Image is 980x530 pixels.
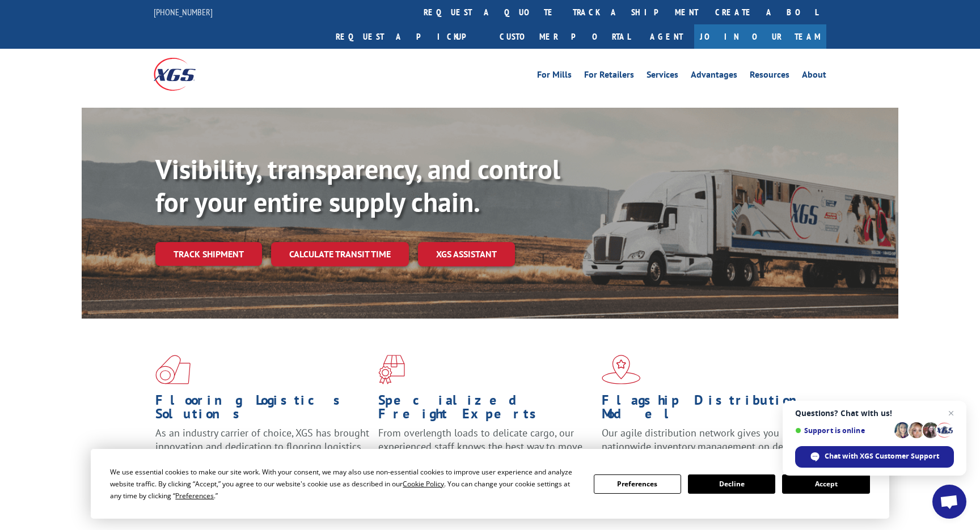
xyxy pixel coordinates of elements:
[782,474,869,494] button: Accept
[602,426,810,453] span: Our agile distribution network gives you nationwide inventory management on demand.
[327,24,491,49] a: Request a pickup
[403,479,444,489] span: Cookie Policy
[584,70,634,83] a: For Retailers
[537,70,572,83] a: For Mills
[154,6,213,18] a: [PHONE_NUMBER]
[91,449,889,519] div: Cookie Consent Prompt
[750,70,789,83] a: Resources
[378,393,593,426] h1: Specialized Freight Experts
[802,70,826,83] a: About
[155,151,560,219] b: Visibility, transparency, and control for your entire supply chain.
[694,24,826,49] a: Join Our Team
[944,406,958,420] span: Close chat
[155,426,369,467] span: As an industry carrier of choice, XGS has brought innovation and dedication to flooring logistics...
[594,474,681,494] button: Preferences
[155,242,262,266] a: Track shipment
[110,466,580,502] div: We use essential cookies to make our site work. With your consent, we may also use non-essential ...
[155,393,370,426] h1: Flooring Logistics Solutions
[795,426,890,435] span: Support is online
[691,70,737,83] a: Advantages
[795,409,954,418] span: Questions? Chat with us!
[491,24,639,49] a: Customer Portal
[602,355,641,384] img: xgs-icon-flagship-distribution-model-red
[688,474,775,494] button: Decline
[418,242,515,266] a: XGS ASSISTANT
[378,355,405,384] img: xgs-icon-focused-on-flooring-red
[175,491,214,501] span: Preferences
[602,393,816,426] h1: Flagship Distribution Model
[155,355,191,384] img: xgs-icon-total-supply-chain-intelligence-red
[378,426,593,477] p: From overlength loads to delicate cargo, our experienced staff knows the best way to move your fr...
[825,451,939,461] span: Chat with XGS Customer Support
[932,485,966,519] div: Open chat
[271,242,409,266] a: Calculate transit time
[639,24,694,49] a: Agent
[795,446,954,468] div: Chat with XGS Customer Support
[647,70,678,83] a: Services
